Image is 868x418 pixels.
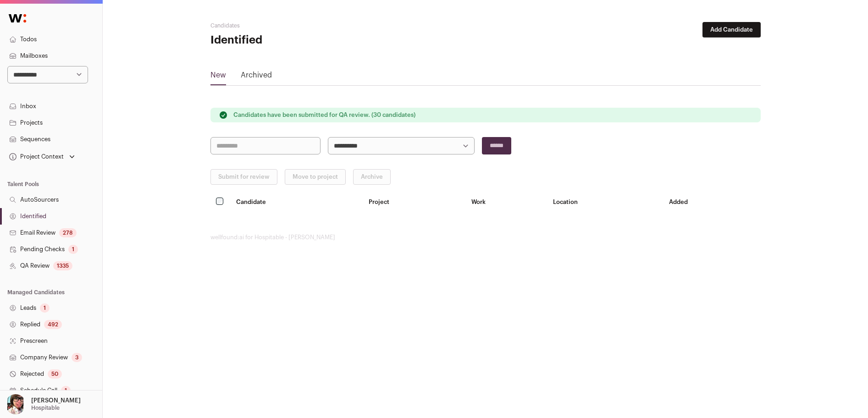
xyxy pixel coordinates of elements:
div: 50 [48,369,62,379]
a: New [210,70,226,84]
button: Open dropdown [4,394,83,414]
div: 278 [59,228,77,237]
div: 1 [61,386,71,395]
img: Wellfound [4,9,31,27]
a: Archived [241,70,272,84]
th: Project [363,192,466,212]
th: Added [663,192,760,212]
th: Candidate [231,192,363,212]
h2: Candidates [210,22,394,29]
div: 1335 [53,261,72,270]
p: Candidates have been submitted for QA review. (30 candidates) [233,111,415,119]
div: 492 [44,320,62,329]
footer: wellfound:ai for Hospitable - [PERSON_NAME] [210,234,761,241]
img: 14759586-medium_jpg [6,394,26,414]
div: 3 [72,353,82,362]
button: Add Candidate [702,22,761,38]
div: 1 [40,303,50,313]
div: Project Context [7,153,64,160]
h1: Identified [210,33,394,48]
th: Work [466,192,548,212]
button: Open dropdown [7,150,77,163]
div: 1 [68,245,78,254]
p: [PERSON_NAME] [31,397,81,404]
p: Hospitable [31,404,60,412]
th: Location [547,192,663,212]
